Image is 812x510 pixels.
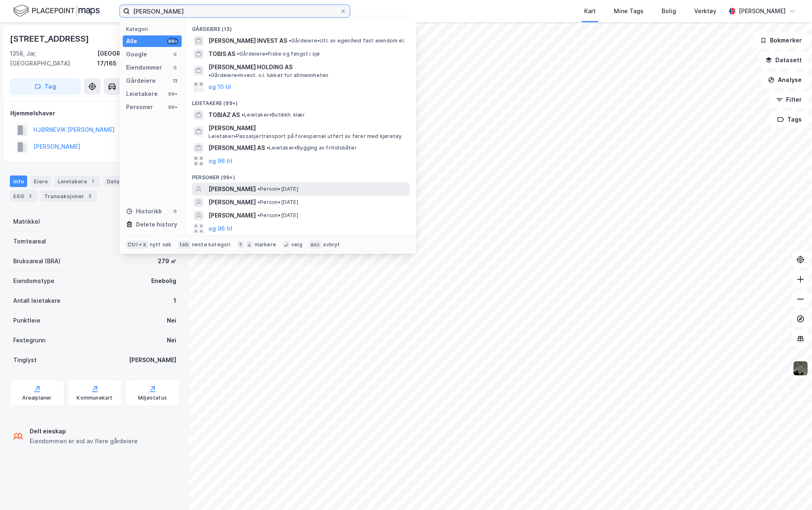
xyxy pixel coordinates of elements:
[172,208,178,215] div: 0
[10,32,91,45] div: [STREET_ADDRESS]
[291,241,302,248] div: velg
[289,37,405,44] span: Gårdeiere • Utl. av egen/leid fast eiendom el.
[13,316,40,325] div: Punktleie
[126,36,137,46] div: Alle
[126,49,147,59] div: Google
[126,89,158,99] div: Leietakere
[172,64,178,71] div: 0
[10,49,97,68] div: 1358, Jar, [GEOGRAPHIC_DATA]
[694,6,716,16] div: Verktøy
[257,212,260,218] span: •
[167,38,178,44] div: 99+
[770,111,809,128] button: Tags
[208,123,406,133] span: [PERSON_NAME]
[30,436,138,446] div: Eiendommen er eid av flere gårdeiere
[185,94,416,108] div: Leietakere (99+)
[10,175,27,187] div: Info
[54,175,100,187] div: Leietakere
[739,6,786,16] div: [PERSON_NAME]
[185,168,416,182] div: Personer (99+)
[237,51,320,57] span: Gårdeiere • Fiske og fangst i sjø
[167,91,178,97] div: 99+
[614,6,644,16] div: Mine Tags
[13,4,100,18] img: logo.f888ab2527a4732fd821a326f86c7f29.svg
[13,355,37,365] div: Tinglyst
[208,184,256,194] span: [PERSON_NAME]
[208,133,402,140] span: Leietaker • Passasjertransport på forespørsel utført av fører med kjøretøy
[126,26,182,32] div: Kategori
[289,37,291,44] span: •
[257,212,298,219] span: Person • [DATE]
[758,52,809,68] button: Datasett
[126,241,148,249] div: Ctrl + k
[129,355,176,365] div: [PERSON_NAME]
[192,241,231,248] div: neste kategori
[167,335,176,345] div: Nei
[208,110,240,120] span: TOBIAZ AS
[89,177,97,185] div: 1
[267,145,357,151] span: Leietaker • Bygging av fritidsbåter
[97,49,180,68] div: [GEOGRAPHIC_DATA], 17/165
[13,236,46,246] div: Tomteareal
[167,316,176,325] div: Nei
[158,256,176,266] div: 279 ㎡
[172,51,178,58] div: 0
[150,241,172,248] div: nytt søk
[41,190,97,202] div: Transaksjoner
[309,241,322,249] div: esc
[208,72,328,79] span: Gårdeiere • Invest. o.l. lukket for allmennheten
[662,6,676,16] div: Bolig
[22,395,51,401] div: Arealplaner
[257,186,260,192] span: •
[86,192,94,200] div: 3
[126,76,156,86] div: Gårdeiere
[126,206,162,216] div: Historikk
[769,91,809,108] button: Filter
[771,470,812,510] iframe: Chat Widget
[103,175,134,187] div: Datasett
[185,19,416,34] div: Gårdeiere (13)
[126,102,153,112] div: Personer
[13,335,45,345] div: Festegrunn
[761,72,809,88] button: Analyse
[208,211,256,220] span: [PERSON_NAME]
[257,199,260,205] span: •
[13,256,61,266] div: Bruksareal (BRA)
[208,82,231,92] button: og 10 til
[173,296,176,306] div: 1
[30,426,138,436] div: Delt eieskap
[771,470,812,510] div: Kontrollprogram for chat
[237,51,239,57] span: •
[136,220,177,229] div: Delete history
[208,224,232,234] button: og 96 til
[208,143,265,153] span: [PERSON_NAME] AS
[26,192,34,200] div: 2
[151,276,176,286] div: Enebolig
[130,5,340,17] input: Søk på adresse, matrikkel, gårdeiere, leietakere eller personer
[172,77,178,84] div: 13
[323,241,340,248] div: avbryt
[10,108,179,118] div: Hjemmelshaver
[13,217,40,227] div: Matrikkel
[753,32,809,49] button: Bokmerker
[208,72,211,78] span: •
[208,197,256,207] span: [PERSON_NAME]
[178,241,190,249] div: tab
[208,36,287,46] span: [PERSON_NAME] INVEST AS
[30,175,51,187] div: Eiere
[257,199,298,206] span: Person • [DATE]
[77,395,112,401] div: Kommunekart
[793,360,808,376] img: 9k=
[208,49,235,59] span: TOBIS AS
[255,241,276,248] div: markere
[267,145,269,151] span: •
[13,276,54,286] div: Eiendomstype
[10,190,37,202] div: ESG
[13,296,61,306] div: Antall leietakere
[257,186,298,192] span: Person • [DATE]
[241,112,305,118] span: Leietaker • Butikkh. klær
[208,156,232,166] button: og 96 til
[241,112,244,118] span: •
[208,62,293,72] span: [PERSON_NAME] HOLDING AS
[138,395,167,401] div: Miljøstatus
